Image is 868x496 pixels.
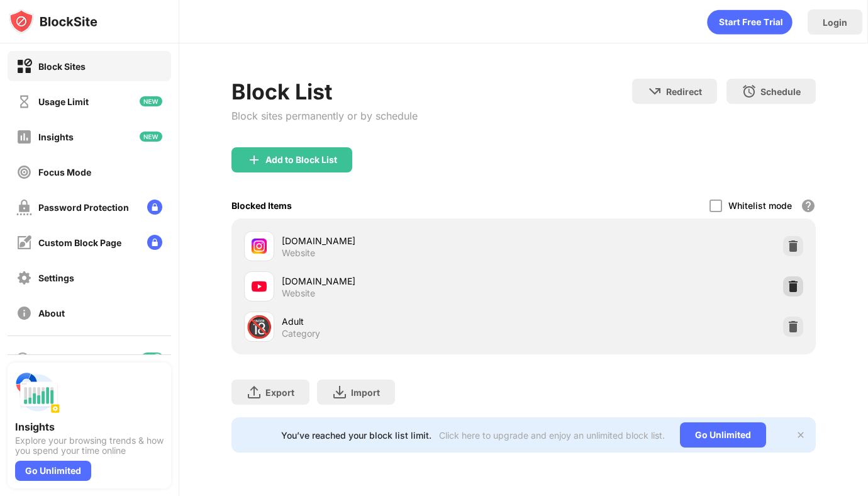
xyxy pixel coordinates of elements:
[16,270,32,286] img: settings-off.svg
[38,273,74,283] div: Settings
[15,420,164,433] div: Insights
[147,235,162,250] img: lock-menu.svg
[282,234,524,247] div: [DOMAIN_NAME]
[140,96,162,106] img: new-icon.svg
[282,274,524,288] div: [DOMAIN_NAME]
[281,430,431,441] div: You’ve reached your block list limit.
[38,132,74,142] div: Insights
[38,61,86,72] div: Block Sites
[15,461,91,481] div: Go Unlimited
[16,59,32,74] img: block-on.svg
[728,200,792,211] div: Whitelist mode
[265,387,294,398] div: Export
[282,315,524,328] div: Adult
[246,314,272,340] div: 🔞
[439,430,665,441] div: Click here to upgrade and enjoy an unlimited block list.
[231,79,418,104] div: Block List
[351,387,380,398] div: Import
[282,247,315,259] div: Website
[796,430,806,440] img: x-button.svg
[282,328,320,339] div: Category
[140,132,162,142] img: new-icon.svg
[707,9,793,35] div: animation
[15,436,164,456] div: Explore your browsing trends & how you spend your time online
[38,167,91,178] div: Focus Mode
[252,279,267,294] img: favicons
[16,305,32,321] img: about-off.svg
[38,202,129,213] div: Password Protection
[38,96,89,107] div: Usage Limit
[15,351,30,366] img: blocking-icon.svg
[760,86,801,97] div: Schedule
[231,200,292,211] div: Blocked Items
[666,86,702,97] div: Redirect
[147,200,162,215] img: lock-menu.svg
[265,155,337,165] div: Add to Block List
[9,9,97,34] img: logo-blocksite.svg
[38,308,65,318] div: About
[823,17,847,28] div: Login
[282,288,315,299] div: Website
[38,354,73,364] div: Blocking
[38,237,121,248] div: Custom Block Page
[16,94,32,110] img: time-usage-off.svg
[15,370,60,415] img: push-insights.svg
[680,422,766,448] div: Go Unlimited
[16,164,32,180] img: focus-off.svg
[231,110,418,122] div: Block sites permanently or by schedule
[252,239,267,254] img: favicons
[16,200,32,215] img: password-protection-off.svg
[16,235,32,251] img: customize-block-page-off.svg
[16,129,32,145] img: insights-off.svg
